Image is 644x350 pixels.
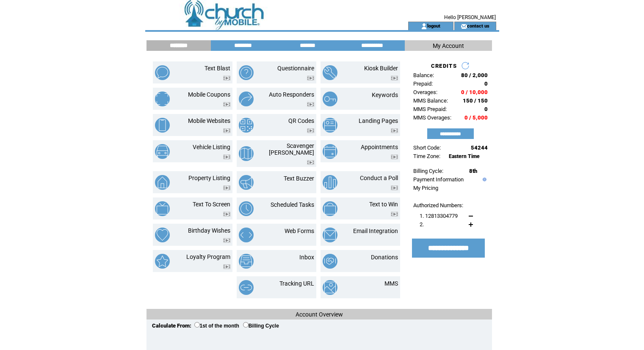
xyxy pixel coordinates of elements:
a: Kiosk Builder [364,65,398,72]
img: video.png [391,212,398,217]
img: video.png [223,155,230,159]
img: loyalty-program.png [155,254,170,269]
label: Billing Cycle [243,323,279,329]
img: web-forms.png [239,228,254,242]
img: text-buzzer.png [239,175,254,190]
img: birthday-wishes.png [155,228,170,242]
a: Web Forms [285,228,314,234]
img: landing-pages.png [323,118,337,133]
span: MMS Prepaid: [413,106,447,112]
a: Loyalty Program [186,253,230,260]
img: contact_us_icon.gif [461,23,467,30]
img: video.png [307,102,314,107]
img: account_icon.gif [421,23,427,30]
a: MMS [384,280,398,287]
span: 0 / 5,000 [464,114,488,121]
img: video.png [223,212,230,217]
a: Conduct a Poll [360,175,398,181]
a: Property Listing [188,175,230,181]
a: Appointments [361,144,398,150]
span: Prepaid: [413,81,433,87]
img: tracking-url.png [239,280,254,295]
img: video.png [223,186,230,190]
img: donations.png [323,254,337,269]
img: video.png [391,155,398,159]
a: Keywords [372,92,398,98]
img: video.png [307,160,314,165]
a: contact us [467,23,489,28]
span: CREDITS [431,63,457,69]
span: 1. 12813304779 [420,213,458,219]
span: Short Code: [413,144,441,151]
img: mobile-websites.png [155,118,170,133]
img: video.png [391,128,398,133]
a: My Pricing [413,185,438,191]
img: video.png [223,128,230,133]
img: scavenger-hunt.png [239,146,254,161]
span: 150 / 150 [463,97,488,104]
img: video.png [223,102,230,107]
img: text-to-win.png [323,201,337,216]
a: Scavenger [PERSON_NAME] [269,142,314,156]
img: mobile-coupons.png [155,92,170,106]
span: Calculate From: [152,322,191,329]
span: 2. [420,221,424,228]
a: logout [427,23,440,28]
img: email-integration.png [323,228,337,242]
label: 1st of the month [194,323,239,329]
span: Billing Cycle: [413,168,443,174]
img: inbox.png [239,254,254,269]
span: 0 [484,106,488,112]
img: mms.png [323,280,337,295]
a: Vehicle Listing [193,144,230,150]
span: 8th [469,168,477,174]
a: Auto Responders [269,91,314,98]
span: 0 [484,81,488,87]
img: text-blast.png [155,65,170,80]
img: appointments.png [323,144,337,159]
input: Billing Cycle [243,322,249,328]
img: conduct-a-poll.png [323,175,337,190]
a: Mobile Coupons [188,91,230,98]
a: Tracking URL [279,280,314,287]
img: vehicle-listing.png [155,144,170,159]
span: 80 / 2,000 [461,72,488,78]
a: Mobile Websites [188,117,230,124]
img: property-listing.png [155,175,170,190]
input: 1st of the month [194,322,200,328]
img: video.png [223,238,230,243]
img: video.png [223,76,230,81]
img: video.png [307,76,314,81]
img: video.png [307,128,314,133]
img: keywords.png [323,92,337,106]
a: Text To Screen [193,201,230,208]
span: Authorized Numbers: [413,202,463,208]
a: Payment Information [413,176,464,183]
span: Balance: [413,72,434,78]
img: video.png [391,76,398,81]
span: Account Overview [296,311,343,318]
img: qr-codes.png [239,118,254,133]
span: My Account [433,42,464,49]
span: MMS Balance: [413,97,448,104]
a: Questionnaire [277,65,314,72]
a: Text to Win [369,201,398,208]
a: Landing Pages [359,117,398,124]
img: scheduled-tasks.png [239,201,254,216]
a: Inbox [299,254,314,261]
img: text-to-screen.png [155,201,170,216]
a: Scheduled Tasks [271,201,314,208]
img: questionnaire.png [239,65,254,80]
a: QR Codes [288,117,314,124]
span: Hello [PERSON_NAME] [444,14,496,20]
img: video.png [223,264,230,269]
img: kiosk-builder.png [323,65,337,80]
a: Birthday Wishes [188,227,230,234]
img: help.gif [481,178,486,181]
span: 0 / 10,000 [461,89,488,95]
img: auto-responders.png [239,92,254,106]
img: video.png [391,186,398,190]
span: Time Zone: [413,153,440,159]
span: Eastern Time [449,153,480,159]
a: Donations [371,254,398,261]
